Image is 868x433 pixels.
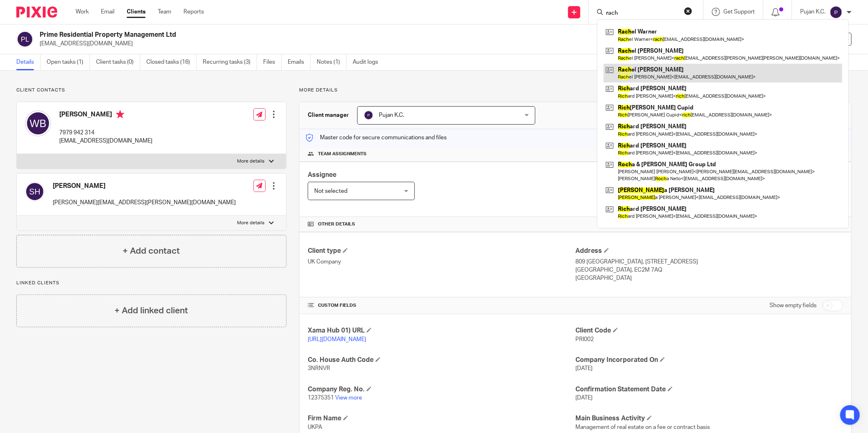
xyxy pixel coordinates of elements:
h4: Company Reg. No. [308,385,575,394]
h4: Client type [308,247,575,255]
h4: Confirmation Statement Date [575,385,843,394]
p: [EMAIL_ADDRESS][DOMAIN_NAME] [40,40,740,48]
img: svg%3E [25,110,51,136]
p: Master code for secure communications and files [306,134,447,142]
i: Primary [116,110,124,118]
p: UK Company [308,258,575,266]
a: View more [335,395,362,401]
span: 3NRNVR [308,366,330,371]
span: Pujan K.C. [379,112,404,118]
p: [EMAIL_ADDRESS][DOMAIN_NAME] [59,137,152,145]
img: Pixie [16,7,57,18]
span: Get Support [723,9,755,15]
h4: [PERSON_NAME] [53,182,236,190]
p: Pujan K.C. [800,8,825,16]
p: 7979 942 314 [59,129,152,137]
span: PRI002 [575,337,594,342]
h4: Company Incorporated On [575,356,843,364]
a: Emails [288,54,311,70]
a: Closed tasks (16) [146,54,197,70]
span: Team assignments [318,151,367,157]
span: UKPA [308,424,322,430]
h4: CUSTOM FIELDS [308,302,575,309]
h4: Firm Name [308,414,575,423]
p: Client contacts [16,87,286,94]
img: svg%3E [25,182,45,201]
h4: Xama Hub 01) URL [308,326,575,335]
span: Not selected [314,188,347,194]
span: Assignee [308,172,336,178]
h4: + Add linked client [114,304,188,317]
a: Reports [183,8,204,16]
p: More details [299,87,852,94]
a: Team [158,8,171,16]
a: Audit logs [353,54,384,70]
span: Management of real estate on a fee or contract basis [575,424,710,430]
h4: + Add contact [123,245,180,257]
span: [DATE] [575,395,593,401]
span: 12375351 [308,395,334,401]
h4: Client Code [575,326,843,335]
p: 809 [GEOGRAPHIC_DATA], [STREET_ADDRESS] [575,258,843,266]
h4: Address [575,247,843,255]
a: Client tasks (0) [96,54,140,70]
a: Clients [127,8,145,16]
input: Search [605,10,679,17]
h4: Co. House Auth Code [308,356,575,364]
a: [URL][DOMAIN_NAME] [308,337,366,342]
label: Show empty fields [770,301,817,310]
img: svg%3E [830,6,843,19]
a: Work [76,8,89,16]
a: Recurring tasks (3) [203,54,257,70]
a: Open tasks (1) [47,54,90,70]
p: Linked clients [16,280,286,286]
button: Clear [684,7,692,15]
p: [GEOGRAPHIC_DATA] [575,274,843,282]
h2: Prime Residential Property Management Ltd [40,31,600,39]
p: More details [237,220,265,226]
img: svg%3E [16,31,34,48]
img: svg%3E [364,110,374,120]
a: Details [16,54,40,70]
a: Files [263,54,282,70]
p: [PERSON_NAME][EMAIL_ADDRESS][PERSON_NAME][DOMAIN_NAME] [53,199,236,207]
span: Other details [318,221,355,228]
h4: Main Business Activity [575,414,843,423]
h3: Client manager [308,111,349,119]
a: Notes (1) [317,54,347,70]
h4: [PERSON_NAME] [59,110,152,121]
a: Email [101,8,114,16]
span: [DATE] [575,366,593,371]
p: More details [237,158,265,165]
p: [GEOGRAPHIC_DATA], EC2M 7AQ [575,266,843,274]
